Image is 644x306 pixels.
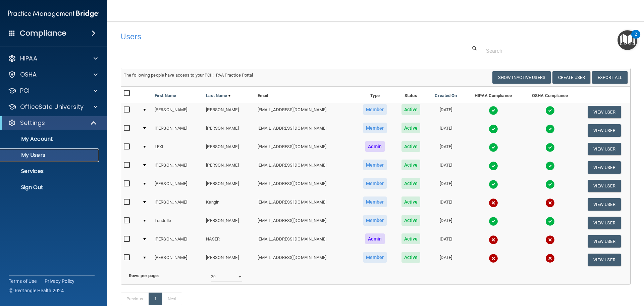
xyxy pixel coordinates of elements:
[121,32,414,41] h4: Users
[545,180,555,189] img: tick.e7d51cea.svg
[588,198,621,211] button: View User
[489,235,498,245] img: cross.ca9f0e7f.svg
[588,143,621,155] button: View User
[8,119,97,127] a: Settings
[401,160,421,170] span: Active
[203,121,255,140] td: [PERSON_NAME]
[635,34,637,43] div: 2
[152,214,203,232] td: Londelle
[203,232,255,251] td: NASER
[363,215,387,226] span: Member
[203,177,255,195] td: [PERSON_NAME]
[8,87,98,95] a: PCI
[255,140,356,158] td: [EMAIL_ADDRESS][DOMAIN_NAME]
[545,198,555,208] img: cross.ca9f0e7f.svg
[8,7,99,20] img: PMB logo
[203,158,255,177] td: [PERSON_NAME]
[4,136,96,142] p: My Account
[588,124,621,137] button: View User
[528,258,636,285] iframe: Drift Widget Chat Controller
[492,71,551,84] button: Show Inactive Users
[427,158,465,177] td: [DATE]
[401,178,421,189] span: Active
[121,293,149,305] a: Previous
[8,71,98,79] a: OSHA
[8,54,98,62] a: HIPAA
[427,214,465,232] td: [DATE]
[427,251,465,269] td: [DATE]
[545,235,555,245] img: cross.ca9f0e7f.svg
[401,233,421,244] span: Active
[203,195,255,214] td: Kengin
[152,251,203,269] td: [PERSON_NAME]
[435,92,457,100] a: Created On
[427,177,465,195] td: [DATE]
[4,152,96,159] p: My Users
[363,196,387,207] span: Member
[545,254,555,263] img: cross.ca9f0e7f.svg
[363,178,387,189] span: Member
[9,278,37,285] a: Terms of Use
[20,87,30,95] p: PCI
[255,214,356,232] td: [EMAIL_ADDRESS][DOMAIN_NAME]
[152,121,203,140] td: [PERSON_NAME]
[255,251,356,269] td: [EMAIL_ADDRESS][DOMAIN_NAME]
[255,121,356,140] td: [EMAIL_ADDRESS][DOMAIN_NAME]
[592,71,628,84] a: Export All
[365,233,385,244] span: Admin
[588,106,621,118] button: View User
[255,87,356,103] th: Email
[522,87,578,103] th: OSHA Compliance
[149,293,162,305] a: 1
[489,106,498,115] img: tick.e7d51cea.svg
[363,160,387,170] span: Member
[45,278,75,285] a: Privacy Policy
[427,232,465,251] td: [DATE]
[588,254,621,266] button: View User
[203,103,255,121] td: [PERSON_NAME]
[203,251,255,269] td: [PERSON_NAME]
[489,217,498,226] img: tick.e7d51cea.svg
[20,71,37,79] p: OSHA
[20,54,37,62] p: HIPAA
[489,198,498,208] img: cross.ca9f0e7f.svg
[489,161,498,171] img: tick.e7d51cea.svg
[588,180,621,192] button: View User
[588,235,621,248] button: View User
[401,252,421,263] span: Active
[588,217,621,229] button: View User
[155,92,176,100] a: First Name
[394,87,427,103] th: Status
[20,103,84,111] p: OfficeSafe University
[152,103,203,121] td: [PERSON_NAME]
[427,195,465,214] td: [DATE]
[152,232,203,251] td: [PERSON_NAME]
[545,106,555,115] img: tick.e7d51cea.svg
[124,73,253,78] span: The following people have access to your PCIHIPAA Practice Portal
[129,273,159,278] b: Rows per page:
[8,103,98,111] a: OfficeSafe University
[545,161,555,171] img: tick.e7d51cea.svg
[363,104,387,115] span: Member
[152,158,203,177] td: [PERSON_NAME]
[152,140,203,158] td: LEXI
[363,252,387,263] span: Member
[365,141,385,152] span: Admin
[20,119,45,127] p: Settings
[427,121,465,140] td: [DATE]
[255,195,356,214] td: [EMAIL_ADDRESS][DOMAIN_NAME]
[489,180,498,189] img: tick.e7d51cea.svg
[206,92,231,100] a: Last Name
[401,123,421,133] span: Active
[489,254,498,263] img: cross.ca9f0e7f.svg
[552,71,590,84] button: Create User
[401,196,421,207] span: Active
[203,140,255,158] td: [PERSON_NAME]
[489,143,498,152] img: tick.e7d51cea.svg
[465,87,522,103] th: HIPAA Compliance
[162,293,182,305] a: Next
[401,215,421,226] span: Active
[545,217,555,226] img: tick.e7d51cea.svg
[20,29,66,38] h4: Compliance
[203,214,255,232] td: [PERSON_NAME]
